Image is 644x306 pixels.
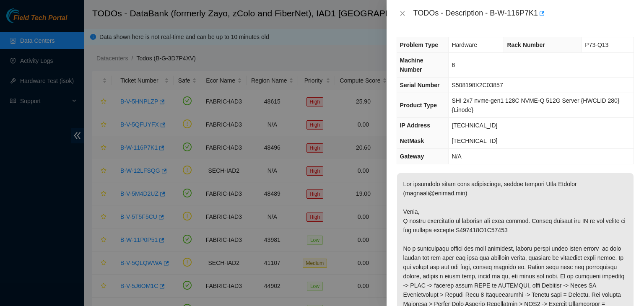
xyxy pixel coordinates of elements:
span: Gateway [400,153,424,160]
span: Hardware [452,41,477,48]
span: [TECHNICAL_ID] [452,122,497,129]
button: Close [397,10,408,18]
span: close [399,10,406,17]
span: 6 [452,62,455,68]
span: S508198X2C03857 [452,82,503,88]
span: Serial Number [400,82,440,88]
span: Rack Number [507,41,545,48]
span: NetMask [400,137,424,144]
span: P73-Q13 [585,41,608,48]
span: SHI 2x7 nvme-gen1 128C NVME-Q 512G Server {HWCLID 280}{Linode} [452,97,619,113]
span: N/A [452,153,461,160]
div: TODOs - Description - B-W-116P7K1 [413,7,634,20]
span: IP Address [400,122,430,129]
span: Machine Number [400,57,423,73]
span: Product Type [400,102,437,109]
span: Problem Type [400,41,439,48]
span: [TECHNICAL_ID] [452,137,497,144]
